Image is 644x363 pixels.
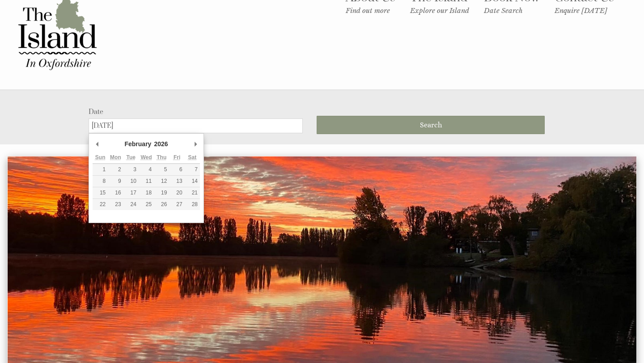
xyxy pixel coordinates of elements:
span: Search [420,121,442,129]
button: 22 [93,199,108,210]
button: Next Month [191,137,200,151]
div: February [123,137,153,151]
div: 2026 [153,137,169,151]
button: 2 [108,164,123,175]
abbr: Thursday [157,154,166,160]
button: 18 [139,187,154,198]
button: 27 [169,199,184,210]
abbr: Monday [110,154,121,160]
abbr: Sunday [95,154,106,160]
label: Date [89,108,303,116]
button: 24 [123,199,139,210]
button: 4 [139,164,154,175]
button: 12 [154,176,169,187]
button: 9 [108,176,123,187]
abbr: Wednesday [140,154,152,160]
button: 17 [123,187,139,198]
button: 28 [185,199,200,210]
button: 23 [108,199,123,210]
button: 1 [93,164,108,175]
abbr: Tuesday [126,154,135,160]
input: Arrival Date [89,118,303,133]
button: Previous Month [93,137,102,151]
small: Enquire [DATE] [555,6,614,15]
button: Search [317,116,545,134]
button: 13 [169,176,184,187]
button: 5 [154,164,169,175]
small: Date Search [484,6,540,15]
button: 11 [139,176,154,187]
button: 7 [185,164,200,175]
button: 15 [93,187,108,198]
button: 19 [154,187,169,198]
button: 21 [185,187,200,198]
abbr: Saturday [188,154,197,160]
button: 20 [169,187,184,198]
button: 3 [123,164,139,175]
button: 25 [139,199,154,210]
small: Explore our Island [410,6,469,15]
button: 8 [93,176,108,187]
button: 14 [185,176,200,187]
abbr: Friday [174,154,180,160]
button: 10 [123,176,139,187]
button: 26 [154,199,169,210]
button: 6 [169,164,184,175]
small: Find out more [346,6,395,15]
button: 16 [108,187,123,198]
